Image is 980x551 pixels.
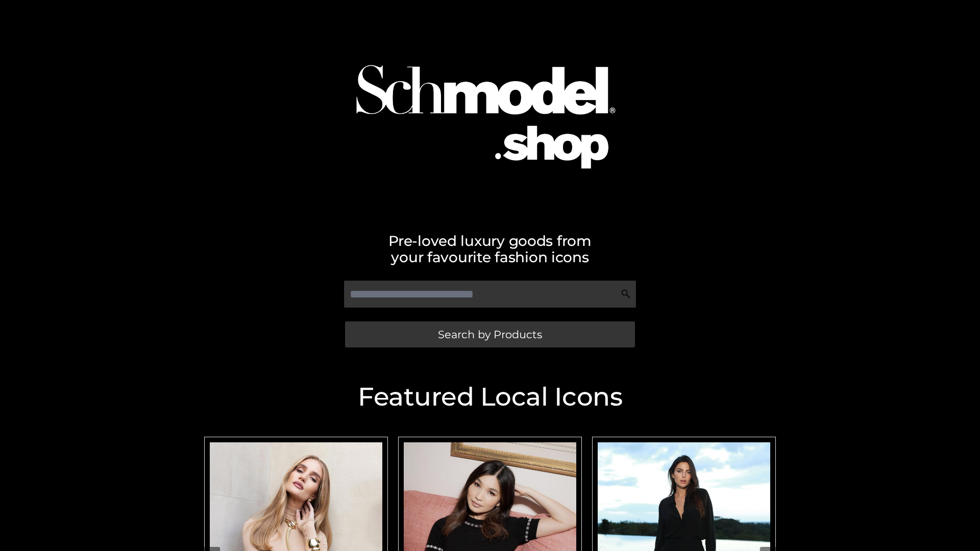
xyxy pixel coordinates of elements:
img: Search Icon [621,289,631,299]
a: Search by Products [345,321,635,347]
span: Search by Products [438,329,542,340]
h2: Pre-loved luxury goods from your favourite fashion icons [199,233,781,265]
h2: Featured Local Icons​ [199,384,781,410]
